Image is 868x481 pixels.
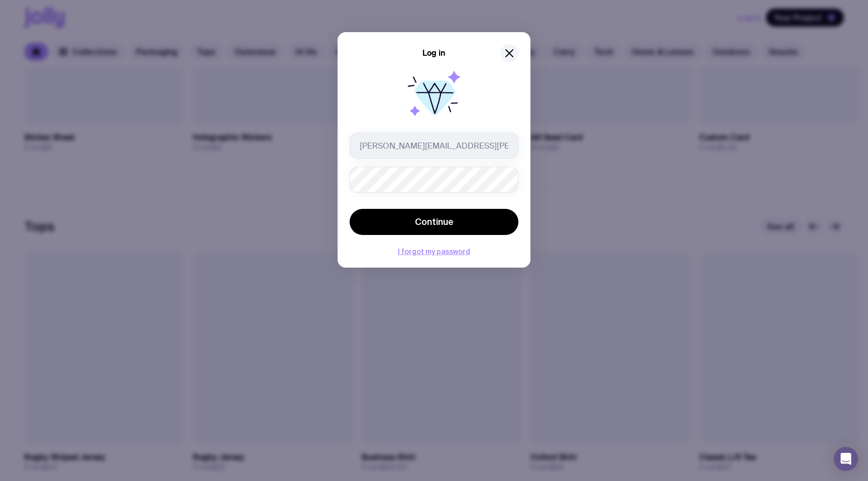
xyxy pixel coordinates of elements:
div: Open Intercom Messenger [834,447,858,471]
h5: Log in [422,48,446,58]
input: you@email.com [350,133,518,159]
span: Continue [415,216,454,228]
button: Continue [350,209,518,235]
button: I forgot my password [398,248,470,256]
